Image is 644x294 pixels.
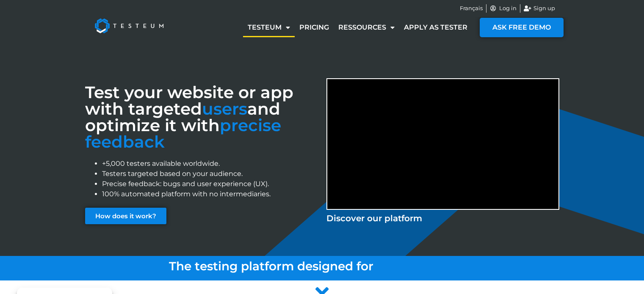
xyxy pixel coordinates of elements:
span: users [202,99,247,119]
a: ASK FREE DEMO [480,18,564,37]
a: How does it work? [85,208,166,224]
p: Discover our platform [326,212,559,225]
a: Log in [490,4,517,13]
span: Sign up [531,4,555,13]
span: ASK FREE DEMO [492,24,551,31]
a: Français [460,4,483,13]
a: Pricing [295,18,334,37]
span: The testing platform designed for [169,259,373,273]
li: 100% automated platform with no intermediaries. [102,189,318,199]
span: Log in [497,4,517,13]
li: Testers targeted based on your audience. [102,169,318,179]
h3: Test your website or app with targeted and optimize it with [85,84,318,150]
a: Ressources [334,18,399,37]
nav: Menu [243,18,472,37]
img: Testeum Logo - Application crowdtesting platform [85,9,173,43]
a: Testeum [243,18,295,37]
li: +5,000 testers available worldwide. [102,159,318,169]
span: How does it work? [95,213,156,219]
font: precise feedback [85,115,281,152]
li: Precise feedback: bugs and user experience (UX). [102,179,318,189]
iframe: YouTube video player [327,79,558,209]
a: Apply as tester [399,18,472,37]
a: Sign up [524,4,555,13]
